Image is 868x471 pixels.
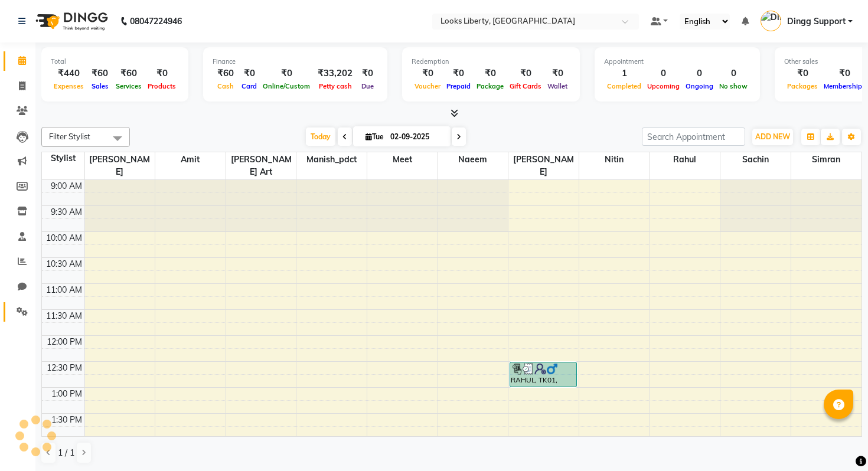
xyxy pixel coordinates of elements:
[787,15,846,28] span: Dingg Support
[716,82,750,90] span: No show
[544,82,570,90] span: Wallet
[357,67,378,80] div: ₹0
[438,152,508,167] span: Naeem
[214,82,237,90] span: Cash
[113,67,145,80] div: ₹60
[761,11,781,31] img: Dingg Support
[49,414,84,426] div: 1:30 PM
[474,67,507,80] div: ₹0
[507,82,544,90] span: Gift Cards
[296,152,367,167] span: Manish_pdct
[145,67,179,80] div: ₹0
[58,447,74,459] span: 1 / 1
[42,152,84,165] div: Stylist
[48,180,84,192] div: 9:00 AM
[239,67,260,80] div: ₹0
[683,82,716,90] span: Ongoing
[306,127,335,146] span: Today
[755,132,790,141] span: ADD NEW
[51,67,87,80] div: ₹440
[474,82,507,90] span: Package
[260,82,313,90] span: Online/Custom
[363,132,387,141] span: Tue
[260,67,313,80] div: ₹0
[507,67,544,80] div: ₹0
[239,82,260,90] span: Card
[579,152,650,167] span: Nitin
[784,82,821,90] span: Packages
[44,336,84,348] div: 12:00 PM
[89,82,112,90] span: Sales
[44,284,84,296] div: 11:00 AM
[720,152,791,167] span: Sachin
[44,310,84,322] div: 11:30 AM
[85,152,155,179] span: [PERSON_NAME]
[49,132,90,141] span: Filter Stylist
[49,388,84,400] div: 1:00 PM
[544,67,570,80] div: ₹0
[226,152,296,179] span: [PERSON_NAME] art
[642,127,745,146] input: Search Appointment
[752,129,793,145] button: ADD NEW
[644,82,683,90] span: Upcoming
[367,152,438,167] span: Meet
[604,82,644,90] span: Completed
[510,362,576,387] div: RAHUL, TK01, 12:30 PM-01:00 PM, Eyebrows (₹200)
[155,152,226,167] span: Amit
[387,128,446,146] input: 2025-09-02
[316,82,355,90] span: Petty cash
[650,152,720,167] span: Rahul
[48,206,84,218] div: 9:30 AM
[716,67,750,80] div: 0
[683,67,716,80] div: 0
[412,82,443,90] span: Voucher
[443,67,474,80] div: ₹0
[44,232,84,244] div: 10:00 AM
[443,82,474,90] span: Prepaid
[44,258,84,270] div: 10:30 AM
[87,67,113,80] div: ₹60
[508,152,579,179] span: [PERSON_NAME]
[644,67,683,80] div: 0
[44,362,84,374] div: 12:30 PM
[130,5,182,38] b: 08047224946
[791,152,862,167] span: Simran
[51,57,179,67] div: Total
[784,67,821,80] div: ₹0
[604,57,750,67] div: Appointment
[145,82,179,90] span: Products
[412,57,570,67] div: Redemption
[604,67,644,80] div: 1
[51,82,87,90] span: Expenses
[412,67,443,80] div: ₹0
[113,82,145,90] span: Services
[358,82,377,90] span: Due
[213,57,378,67] div: Finance
[213,67,239,80] div: ₹60
[313,67,357,80] div: ₹33,202
[30,5,111,38] img: logo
